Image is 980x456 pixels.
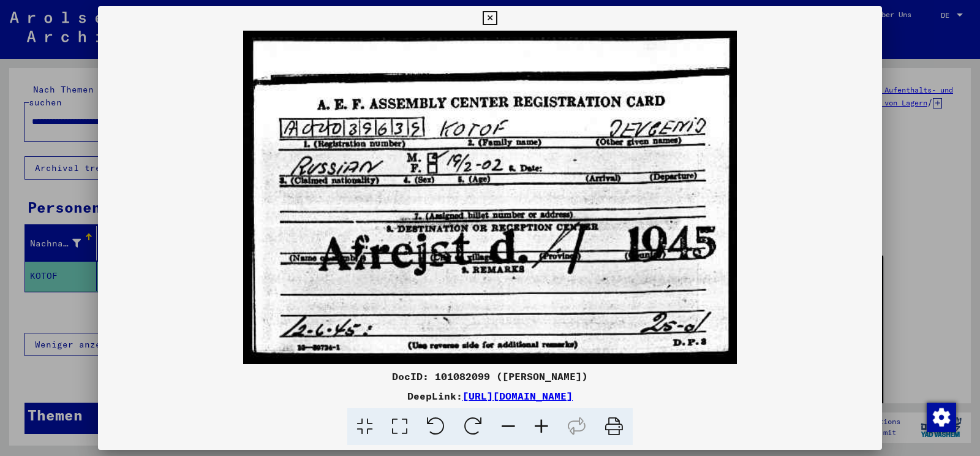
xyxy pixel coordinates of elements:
[98,389,882,403] div: DeepLink:
[926,402,956,431] div: Zustimmung ändern
[98,369,882,384] div: DocID: 101082099 ([PERSON_NAME])
[98,31,882,364] img: 001.jpg
[462,390,573,402] a: [URL][DOMAIN_NAME]
[927,403,956,432] img: Zustimmung ändern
